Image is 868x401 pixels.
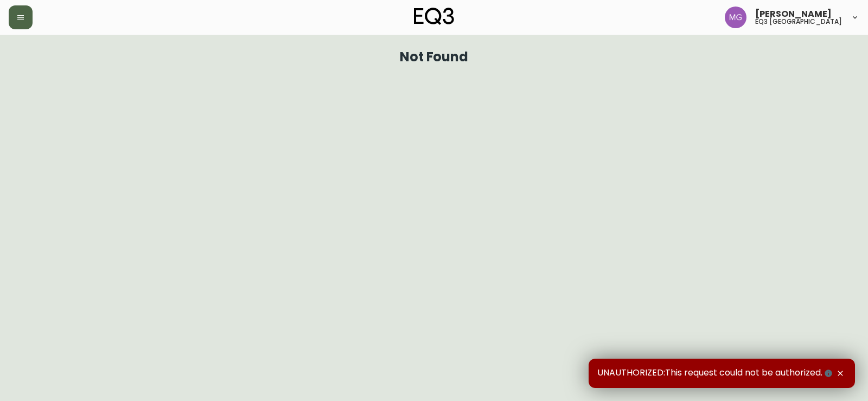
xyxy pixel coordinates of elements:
img: logo [414,8,454,25]
img: de8837be2a95cd31bb7c9ae23fe16153 [725,7,746,28]
h5: eq3 [GEOGRAPHIC_DATA] [755,18,842,25]
span: [PERSON_NAME] [755,10,832,18]
span: UNAUTHORIZED:This request could not be authorized. [597,367,834,379]
h1: Not Found [400,52,469,62]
